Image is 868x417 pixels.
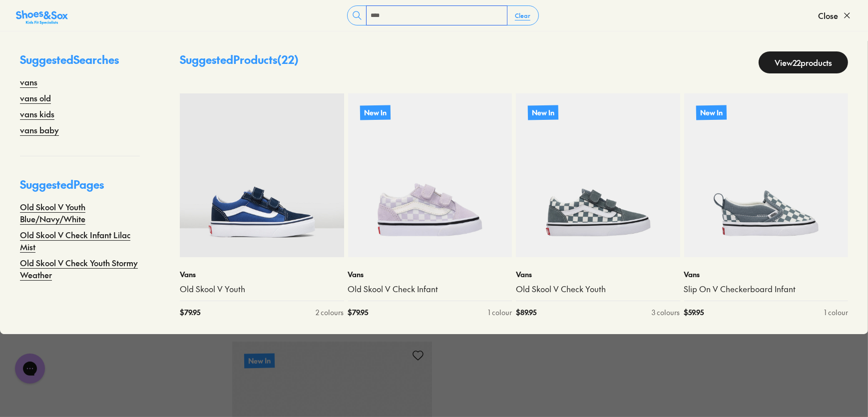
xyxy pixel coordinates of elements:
a: vans old [20,92,51,104]
a: View22products [759,51,848,73]
a: Old Skool V Youth [180,284,344,295]
img: SNS_Logo_Responsive.svg [16,9,68,25]
a: vans kids [20,108,54,120]
div: 3 colours [652,307,680,318]
span: $ 79.95 [348,307,369,318]
div: 1 colour [488,307,512,318]
p: Vans [348,269,512,280]
a: vans baby [20,124,59,136]
a: vans [20,76,37,88]
span: $ 79.95 [180,307,200,318]
a: Shoes &amp; Sox [16,7,68,23]
a: Old Skool V Check Youth [516,284,680,295]
p: Vans [516,269,680,280]
a: Old Skool V Check Infant [348,284,512,295]
a: Old Skool V Check Youth Stormy Weather [20,257,140,281]
p: New In [244,354,274,369]
span: $ 59.95 [684,307,704,318]
a: Old Skool V Check Infant Lilac Mist [20,229,140,253]
p: New In [360,105,390,120]
span: $ 89.95 [516,307,536,318]
div: 2 colours [316,307,344,318]
iframe: Gorgias live chat messenger [10,350,50,387]
button: Close [818,4,852,26]
p: Suggested Searches [20,51,140,76]
p: Vans [684,269,849,280]
a: New In [348,93,512,258]
p: Suggested Products [180,51,299,73]
a: New In [516,93,680,258]
button: Clear [507,6,538,24]
p: New In [696,105,726,120]
p: New In [528,105,558,120]
div: 1 colour [824,307,848,318]
a: Old Skool V Youth Blue/Navy/White [20,201,140,225]
p: Vans [180,269,344,280]
span: ( 22 ) [277,52,299,67]
a: Slip On V Checkerboard Infant [684,284,849,295]
a: New In [684,93,849,258]
p: Suggested Pages [20,176,140,201]
span: Close [818,9,838,21]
